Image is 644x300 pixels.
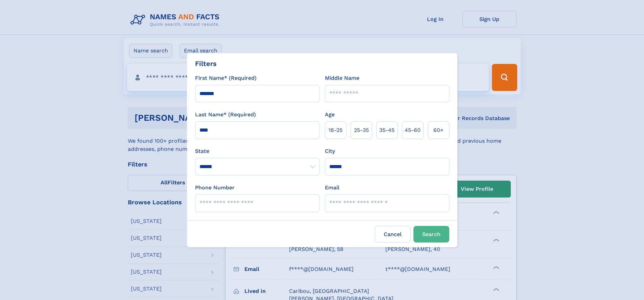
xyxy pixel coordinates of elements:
span: 25‑35 [354,126,369,134]
label: Email [325,184,339,192]
button: Search [413,226,449,243]
label: Last Name* (Required) [195,111,256,119]
label: First Name* (Required) [195,74,257,82]
label: Phone Number [195,184,235,192]
span: 60+ [433,126,444,134]
div: Filters [195,59,217,69]
span: 35‑45 [379,126,395,134]
span: 18‑25 [329,126,342,134]
label: Middle Name [325,74,359,82]
label: Age [325,111,335,119]
label: State [195,147,319,155]
label: Cancel [375,226,411,243]
label: City [325,147,335,155]
span: 45‑60 [405,126,421,134]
